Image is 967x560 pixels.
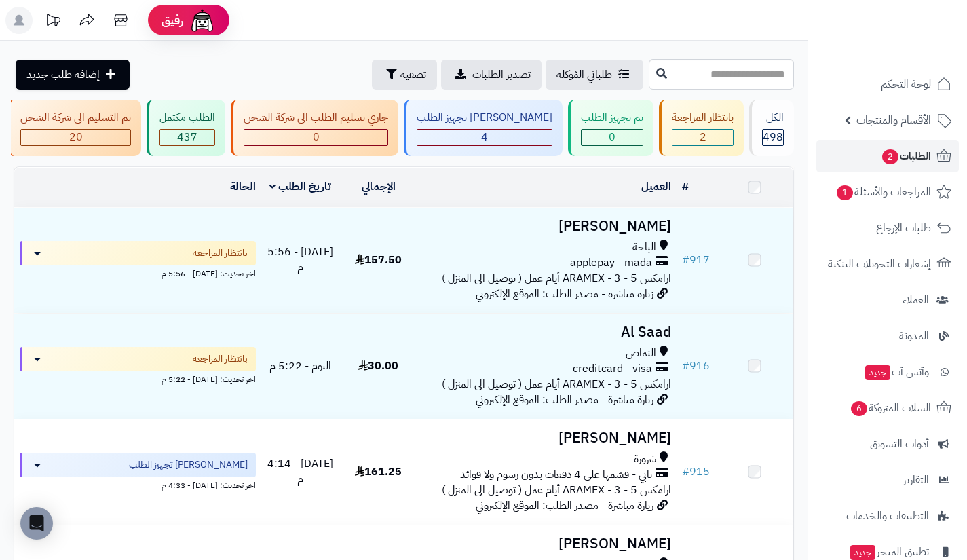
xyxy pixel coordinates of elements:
span: تصفية [400,67,426,83]
a: العميل [641,179,671,195]
a: المراجعات والأسئلة1 [816,176,959,208]
h3: [PERSON_NAME] [423,430,671,446]
span: زيارة مباشرة - مصدر الطلب: الموقع الإلكتروني [476,498,653,514]
a: جاري تسليم الطلب الى شركة الشحن 0 [228,100,401,156]
a: تاريخ الطلب [269,179,331,195]
span: تصدير الطلبات [472,67,531,83]
a: الحالة [230,179,256,195]
a: تم تجهيز الطلب 0 [565,100,656,156]
a: الكل498 [746,100,797,156]
span: المدونة [899,326,929,346]
button: تصفية [372,60,437,90]
a: العملاء [816,284,959,316]
span: المراجعات والأسئلة [835,183,931,202]
a: #917 [682,252,710,268]
span: زيارة مباشرة - مصدر الطلب: الموقع الإلكتروني [476,392,653,408]
div: Open Intercom Messenger [20,507,53,540]
a: إشعارات التحويلات البنكية [816,248,959,280]
span: التطبيقات والخدمات [846,506,929,525]
a: #915 [682,464,710,480]
span: جديد [850,545,875,560]
span: ارامكس ARAMEX - 3 - 5 أيام عمل ( توصيل الى المنزل ) [442,482,671,498]
span: 20 [69,129,83,145]
div: اخر تحديث: [DATE] - 5:22 م [20,371,256,386]
a: الطلبات2 [816,140,959,172]
span: 4 [481,129,488,145]
a: المدونة [816,320,959,352]
span: زيارة مباشرة - مصدر الطلب: الموقع الإلكتروني [476,286,653,302]
span: 161.25 [355,464,402,480]
span: طلباتي المُوكلة [556,67,612,83]
span: الطلبات [881,147,931,166]
a: طلبات الإرجاع [816,212,959,244]
span: 6 [851,401,867,416]
div: 437 [160,130,214,145]
a: [PERSON_NAME] تجهيز الطلب 4 [401,100,565,156]
span: اليوم - 5:22 م [269,358,331,374]
span: تابي - قسّمها على 4 دفعات بدون رسوم ولا فوائد [460,467,652,483]
a: إضافة طلب جديد [16,60,130,90]
span: بانتظار المراجعة [193,246,248,260]
div: 0 [582,130,643,145]
img: ai-face.png [189,7,216,34]
a: طلباتي المُوكلة [546,60,643,90]
span: [PERSON_NAME] تجهيز الطلب [129,458,248,472]
a: لوحة التحكم [816,68,959,100]
div: 0 [244,130,387,145]
h3: Al Saad [423,324,671,340]
span: 0 [313,129,320,145]
a: تم التسليم الى شركة الشحن 20 [5,100,144,156]
span: النماص [626,346,656,361]
div: 2 [672,130,733,145]
span: 498 [763,129,783,145]
div: اخر تحديث: [DATE] - 5:56 م [20,265,256,280]
a: السلات المتروكة6 [816,392,959,424]
div: تم التسليم الى شركة الشحن [20,110,131,126]
span: 2 [882,149,898,164]
span: بانتظار المراجعة [193,352,248,366]
span: إضافة طلب جديد [26,67,100,83]
span: إشعارات التحويلات البنكية [828,255,931,274]
span: رفيق [162,12,183,29]
div: 4 [417,130,552,145]
span: [DATE] - 4:14 م [267,455,333,487]
span: أدوات التسويق [870,434,929,453]
span: # [682,358,689,374]
span: الباحة [632,240,656,255]
span: applepay - mada [570,255,652,271]
span: [DATE] - 5:56 م [267,244,333,276]
span: 30.00 [358,358,398,374]
span: العملاء [903,291,929,310]
div: جاري تسليم الطلب الى شركة الشحن [244,110,388,126]
span: 1 [837,185,853,200]
a: التقارير [816,464,959,496]
a: تصدير الطلبات [441,60,542,90]
span: لوحة التحكم [881,75,931,94]
a: الطلب مكتمل 437 [144,100,228,156]
span: الأقسام والمنتجات [856,111,931,130]
span: 437 [177,129,197,145]
a: الإجمالي [362,179,396,195]
span: التقارير [903,470,929,489]
span: 2 [700,129,706,145]
a: تحديثات المنصة [36,7,70,37]
img: logo-2.png [875,38,954,67]
a: التطبيقات والخدمات [816,500,959,532]
a: #916 [682,358,710,374]
span: جديد [865,365,890,380]
span: وآتس آب [864,362,929,381]
span: ارامكس ARAMEX - 3 - 5 أيام عمل ( توصيل الى المنزل ) [442,376,671,392]
div: الكل [762,110,784,126]
span: # [682,252,689,268]
span: 157.50 [355,252,402,268]
span: ارامكس ARAMEX - 3 - 5 أيام عمل ( توصيل الى المنزل ) [442,270,671,286]
span: شرورة [634,451,656,467]
div: اخر تحديث: [DATE] - 4:33 م [20,477,256,491]
span: # [682,464,689,480]
div: تم تجهيز الطلب [581,110,643,126]
a: أدوات التسويق [816,428,959,460]
a: بانتظار المراجعة 2 [656,100,746,156]
h3: [PERSON_NAME] [423,536,671,552]
div: 20 [21,130,130,145]
span: السلات المتروكة [850,398,931,417]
